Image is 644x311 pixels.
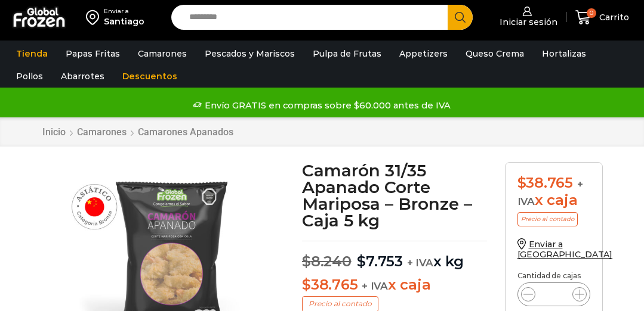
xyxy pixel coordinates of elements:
[302,276,311,293] span: $
[596,11,629,23] span: Carrito
[76,126,127,138] a: Camarones
[497,16,557,28] span: Iniciar sesión
[517,178,583,207] span: + IVA
[42,126,66,138] a: Inicio
[60,42,126,65] a: Papas Fritas
[357,253,403,270] bdi: 7.753
[302,241,487,270] p: x kg
[517,175,590,209] div: x caja
[543,286,565,303] input: Product quantity
[42,126,234,138] nav: Breadcrumb
[536,42,592,65] a: Hortalizas
[517,174,573,191] bdi: 38.765
[407,257,433,269] span: + IVA
[362,280,388,292] span: + IVA
[199,42,301,65] a: Pescados y Mariscos
[55,65,110,88] a: Abarrotes
[517,272,590,280] p: Cantidad de cajas
[587,8,596,18] span: 0
[572,4,632,32] a: 0 Carrito
[104,15,144,27] div: Santiago
[86,7,104,27] img: address-field-icon.svg
[393,42,454,65] a: Appetizers
[10,65,49,88] a: Pollos
[104,7,144,15] div: Enviar a
[137,126,234,138] a: Camarones Apanados
[491,1,560,33] a: Iniciar sesión
[302,253,311,270] span: $
[448,5,473,30] button: Search button
[517,212,578,226] p: Precio al contado
[132,42,193,65] a: Camarones
[116,65,183,88] a: Descuentos
[302,276,487,294] p: x caja
[302,253,352,270] bdi: 8.240
[10,42,54,65] a: Tienda
[517,174,526,191] span: $
[357,253,366,270] span: $
[307,42,387,65] a: Pulpa de Frutas
[302,276,358,293] bdi: 38.765
[517,239,613,260] a: Enviar a [GEOGRAPHIC_DATA]
[302,162,487,229] h1: Camarón 31/35 Apanado Corte Mariposa – Bronze – Caja 5 kg
[460,42,530,65] a: Queso Crema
